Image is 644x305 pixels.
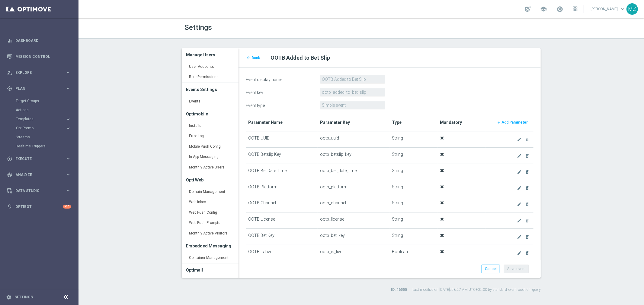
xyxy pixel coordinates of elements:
a: Error Log [182,131,239,142]
div: gps_fixed Plan keyboard_arrow_right [7,86,71,91]
h3: Events Settings [186,83,234,96]
div: Plan [7,86,65,91]
td: ootb_bet_key [318,228,389,245]
i: play_circle_outline [7,156,12,162]
td: ootb_license [318,212,389,229]
span: Analyze [15,173,65,177]
h3: Opti Web [186,173,234,187]
i: create [517,202,522,207]
i: delete_forever [525,202,530,207]
h3: Embedded Messaging [186,239,234,253]
button: lightbulb Optibot +10 [7,204,71,209]
td: OOTB License [246,212,318,229]
a: Installs [182,121,239,131]
a: Web Inbox [182,197,239,208]
th: Type [390,114,438,131]
span: Plan [15,87,65,90]
i: keyboard_arrow_right [65,70,71,75]
span: school [540,6,547,12]
i: arrow_back [246,56,251,60]
div: OptiPromo [16,124,78,133]
span: Back [252,56,260,60]
a: User Accounts [182,61,239,72]
td: OOTB UUID [246,131,318,147]
div: track_changes Analyze keyboard_arrow_right [7,172,71,177]
div: OptiPromo keyboard_arrow_right [16,126,71,130]
a: Domain Management [182,187,239,197]
span: Explore [15,71,65,74]
div: Data Studio [7,188,65,193]
i: delete_forever [525,137,530,142]
i: gps_fixed [7,86,12,91]
label: Event key [241,88,316,95]
a: Events [182,96,239,107]
div: Explore [7,70,65,75]
i: keyboard_arrow_right [65,156,71,162]
i: create [517,218,522,223]
span: Data Studio [15,189,65,193]
i: keyboard_arrow_right [65,116,71,122]
td: ootb_is_live [318,245,389,261]
i: lightbulb [7,204,12,209]
td: ootb_betslip_key [318,148,389,164]
div: Templates [16,117,65,121]
a: Actions [16,108,63,112]
td: String [390,148,438,164]
div: Optibot [7,199,71,215]
a: Mission Control [15,49,71,64]
button: equalizer Dashboard [7,38,71,43]
td: ootb_bet_date_time [318,164,389,180]
span: OptiPromo [16,126,59,130]
i: delete_forever [525,170,530,175]
a: Monthly Active Users [182,162,239,173]
a: [PERSON_NAME]keyboard_arrow_down [590,5,626,14]
i: create [517,251,522,256]
i: delete_forever [525,234,530,239]
td: String [390,180,438,196]
div: Data Studio keyboard_arrow_right [7,188,71,193]
div: Realtime Triggers [16,142,78,151]
h3: Optimail [186,263,234,277]
h1: Settings [185,23,357,32]
h2: OOTB Added to Bet Slip [271,54,534,61]
a: Web Push Prompts [182,218,239,228]
button: Templates keyboard_arrow_right [16,117,71,121]
div: OptiPromo [16,126,65,130]
i: add [497,121,501,124]
button: person_search Explore keyboard_arrow_right [7,70,71,75]
div: Actions [16,105,78,115]
td: OOTB Platform [246,180,318,196]
span: keyboard_arrow_down [619,6,626,12]
label: Event type [241,101,316,108]
div: +10 [63,205,71,209]
td: ootb_channel [318,196,389,212]
a: Realtime Triggers [16,144,63,149]
th: Parameter Key [318,114,389,131]
a: Container Management [182,253,239,263]
h3: Optimobile [186,107,234,121]
a: Role Permissions [182,72,239,83]
a: Streams [16,135,63,140]
td: String [390,131,438,147]
label: Last modified on [DATE] at 8:27 AM UTC+02:00 by standard_event_creation_query [413,287,541,292]
td: OOTB Bet Date Time [246,164,318,180]
label: ID: 46555 [391,287,407,292]
div: play_circle_outline Execute keyboard_arrow_right [7,156,71,161]
td: ootb_platform [318,180,389,196]
h3: Manage Users [186,48,234,61]
i: create [517,153,522,158]
i: settings [6,294,11,300]
span: Templates [16,117,59,121]
i: keyboard_arrow_right [65,125,71,131]
i: create [517,170,522,175]
a: Web Push Config [182,207,239,218]
a: Settings [14,295,33,299]
td: OOTB Is Live [246,245,318,261]
a: Subscription [182,277,239,288]
i: keyboard_arrow_right [65,86,71,91]
a: Monthly Active Visitors [182,228,239,239]
a: Cancel [482,265,500,273]
label: Event display name [241,75,316,82]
